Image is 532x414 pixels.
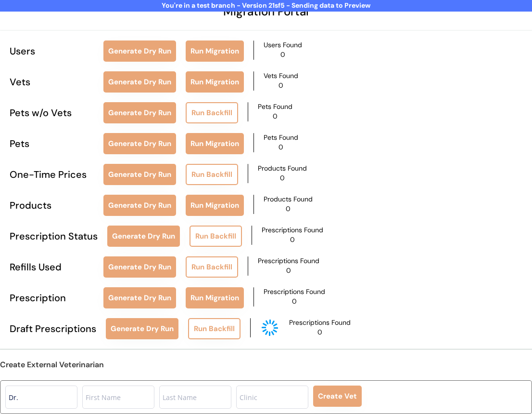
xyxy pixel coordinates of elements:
div: 0 [280,174,285,183]
div: Prescription Status [10,229,98,243]
button: Run Migration [186,71,244,93]
button: Run Migration [186,40,244,62]
button: Create Vet [313,386,362,407]
input: Clinic [236,386,308,409]
button: Run Backfill [186,164,238,185]
div: Pets w/o Vets [10,106,94,120]
div: 0 [286,266,291,276]
button: Run Migration [186,287,244,308]
div: 0 [279,143,283,152]
button: Run Backfill [188,318,241,339]
div: 0 [273,112,278,121]
div: One-Time Prices [10,167,94,182]
input: Last Name [159,386,231,409]
button: Generate Dry Run [106,318,178,339]
button: Generate Dry Run [103,71,176,93]
button: Run Migration [186,195,244,216]
div: Migration Portal [223,3,309,20]
button: Generate Dry Run [103,195,176,216]
button: Run Migration [186,133,244,154]
button: Run Backfill [186,102,238,123]
div: Vets Found [264,71,298,81]
button: Generate Dry Run [103,287,176,308]
div: Prescriptions Found [258,256,319,266]
div: Prescriptions Found [264,287,325,297]
button: Generate Dry Run [103,256,176,278]
div: Prescriptions Found [262,226,323,235]
div: 0 [317,328,322,337]
div: 0 [292,297,297,307]
div: 0 [286,204,291,214]
div: Products [10,198,94,213]
div: Refills Used [10,260,94,274]
div: Vets [10,75,94,89]
div: Users [10,44,94,58]
div: Draft Prescriptions [10,321,96,336]
div: 0 [280,50,285,60]
div: Products Found [258,164,307,174]
button: Run Backfill [186,256,238,278]
div: Users Found [264,40,302,50]
div: Products Found [264,195,313,204]
div: Pets Found [258,102,292,112]
div: Prescription [10,291,94,305]
button: Generate Dry Run [103,133,176,154]
button: Generate Dry Run [103,40,176,62]
div: Prescriptions Found [289,318,351,328]
div: Pets Found [264,133,298,143]
button: Run Backfill [190,226,242,247]
div: 0 [290,235,295,245]
button: Generate Dry Run [103,164,176,185]
div: Pets [10,136,94,151]
button: Generate Dry Run [103,102,176,123]
button: Generate Dry Run [107,226,180,247]
input: Title [5,386,77,409]
input: First Name [82,386,154,409]
div: 0 [279,81,283,91]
